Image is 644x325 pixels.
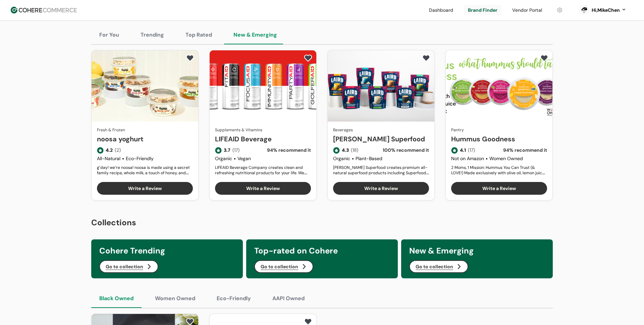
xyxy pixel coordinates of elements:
[177,26,220,44] button: Top Rated
[91,26,127,44] button: For You
[303,53,314,63] button: add to favorite
[592,7,627,14] button: Hi,MikeChen
[11,7,77,13] img: Cohere Logo
[451,182,547,195] button: Write a Review
[99,260,158,273] button: Go to collection
[91,217,553,229] h2: Collections
[225,26,285,44] button: New & Emerging
[215,182,311,195] button: Write a Review
[539,53,550,63] button: add to favorite
[99,245,235,257] h3: Cohere Trending
[592,7,620,14] div: Hi, MikeChen
[451,134,547,144] a: Hummus Goodness
[421,53,432,63] button: add to favorite
[184,53,196,63] button: add to favorite
[132,26,172,44] button: Trending
[97,182,193,195] button: Write a Review
[91,289,142,308] button: Black Owned
[409,245,545,257] h3: New & Emerging
[254,245,390,257] h3: Top-rated on Cohere
[254,260,313,273] button: Go to collection
[579,5,589,15] svg: 0 percent
[97,134,193,144] a: noosa yoghurt
[333,134,429,144] a: [PERSON_NAME] Superfood
[209,289,259,308] button: Eco-Friendly
[215,134,311,144] a: LIFEAID Beverage
[333,182,429,195] button: Write a Review
[409,260,468,273] button: Go to collection
[147,289,203,308] button: Women Owned
[264,289,313,308] button: AAPI Owned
